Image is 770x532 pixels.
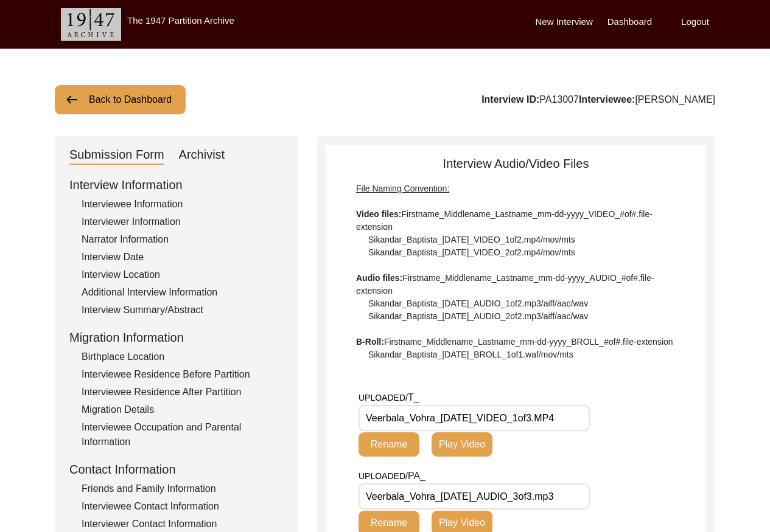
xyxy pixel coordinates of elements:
[359,432,419,457] button: Rename
[69,145,164,165] div: Submission Form
[82,268,284,282] div: Interview Location
[82,197,284,212] div: Interviewee Information
[82,499,284,514] div: Interviewee Contact Information
[82,303,284,317] div: Interview Summary/Abstract
[82,482,284,496] div: Friends and Family Information
[432,432,492,457] button: Play Video
[65,92,79,107] img: arrow-left.png
[481,94,539,105] b: Interview ID:
[82,215,284,229] div: Interviewer Information
[408,471,425,481] span: PA_
[82,350,284,364] div: Birthplace Location
[55,85,186,114] button: Back to Dashboard
[82,420,284,449] div: Interviewee Occupation and Parental Information
[82,250,284,264] div: Interview Date
[481,92,715,107] div: PA13007 [PERSON_NAME]
[69,176,284,194] div: Interview Information
[82,517,284,531] div: Interviewer Contact Information
[82,367,284,382] div: Interviewee Residence Before Partition
[356,184,449,193] span: File Naming Convention:
[127,15,234,26] label: The 1947 Partition Archive
[69,328,284,347] div: Migration Information
[579,94,635,105] b: Interviewee:
[607,15,652,29] label: Dashboard
[61,8,121,41] img: header-logo.png
[356,209,401,219] b: Video files:
[356,182,676,361] div: Firstname_Middlename_Lastname_mm-dd-yyyy_VIDEO_#of#.file-extension Sikandar_Baptista_[DATE]_VIDEO...
[359,471,408,481] span: UPLOADED/
[359,393,408,402] span: UPLOADED/
[69,460,284,478] div: Contact Information
[82,402,284,417] div: Migration Details
[326,154,706,361] div: Interview Audio/Video Files
[82,285,284,300] div: Additional Interview Information
[681,15,709,29] label: Logout
[82,232,284,247] div: Narrator Information
[179,145,225,165] div: Archivist
[536,15,593,29] label: New Interview
[82,385,284,399] div: Interviewee Residence After Partition
[356,273,402,283] b: Audio files:
[356,337,384,347] b: B-Roll:
[408,392,419,402] span: T_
